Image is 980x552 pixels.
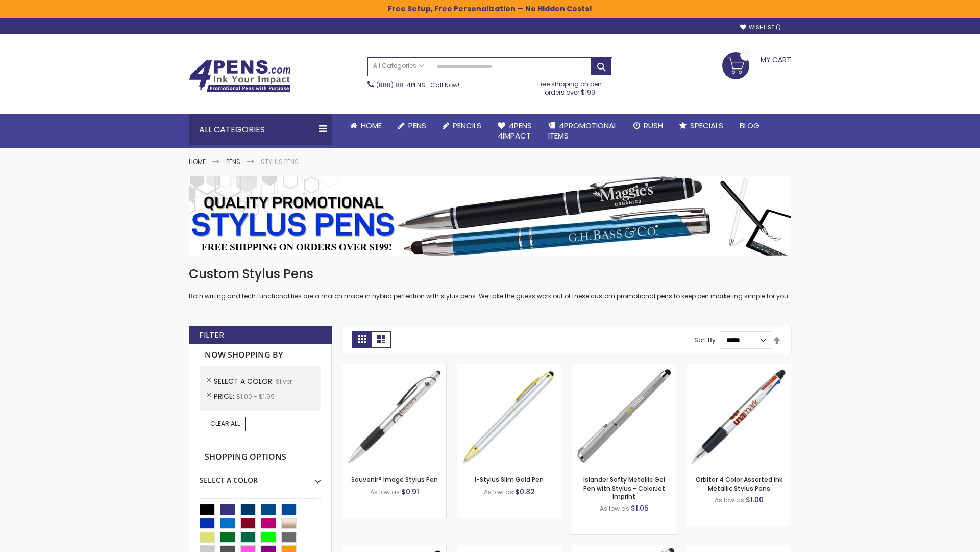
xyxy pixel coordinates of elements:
[453,120,481,131] span: Pencils
[199,330,224,341] strong: Filter
[687,364,791,468] img: Orbitor 4 Color Assorted Ink Metallic Stylus Pens-Silver
[376,81,459,89] span: - Call Now!
[376,81,425,89] a: (888) 88-4PENS
[205,417,246,431] a: Clear All
[746,495,764,505] span: $1.00
[276,377,292,386] span: Silver
[740,24,781,31] a: Wishlist
[226,157,240,166] a: Pens
[342,364,446,373] a: Souvenir® Image Stylus Pen-Silver
[189,176,791,256] img: Stylus Pens
[352,331,372,348] strong: Grid
[373,62,424,70] span: All Categories
[484,488,513,496] span: As low as
[189,266,791,282] h1: Custom Stylus Pens
[572,364,676,373] a: Islander Softy Metallic Gel Pen with Stylus - ColorJet Imprint-Silver
[408,120,426,131] span: Pens
[457,364,561,468] img: I-Stylus-Slim-Gold-Silver
[583,475,665,500] a: Islander Softy Metallic Gel Pen with Stylus - ColorJet Imprint
[370,488,400,496] span: As low as
[740,120,759,131] span: Blog
[189,114,332,145] div: All Categories
[475,475,544,484] a: I-Stylus Slim Gold Pen
[200,344,321,366] strong: Now Shopping by
[694,336,716,344] label: Sort By
[236,392,275,401] span: $1.00 - $1.99
[644,120,663,131] span: Rush
[214,376,276,386] span: Select A Color
[361,120,382,131] span: Home
[401,487,419,497] span: $0.91
[572,364,676,468] img: Islander Softy Metallic Gel Pen with Stylus - ColorJet Imprint-Silver
[351,475,438,484] a: Souvenir® Image Stylus Pen
[489,114,540,148] a: 4Pens4impact
[342,114,390,137] a: Home
[731,114,768,137] a: Blog
[527,76,613,97] div: Free shipping on pen orders over $199
[690,120,723,131] span: Specials
[189,266,791,301] div: Both writing and tech functionalities are a match made in hybrid perfection with stylus pens. We ...
[457,364,561,373] a: I-Stylus-Slim-Gold-Silver
[390,114,434,137] a: Pens
[214,391,236,401] span: Price
[342,364,446,468] img: Souvenir® Image Stylus Pen-Silver
[200,468,321,486] div: Select A Color
[200,447,321,469] strong: Shopping Options
[687,364,791,373] a: Orbitor 4 Color Assorted Ink Metallic Stylus Pens-Silver
[631,503,649,513] span: $1.05
[189,157,206,166] a: Home
[625,114,671,137] a: Rush
[189,60,291,93] img: 4Pens Custom Pens and Promotional Products
[696,475,782,492] a: Orbitor 4 Color Assorted Ink Metallic Stylus Pens
[540,114,625,148] a: 4PROMOTIONALITEMS
[368,58,429,75] a: All Categories
[434,114,489,137] a: Pencils
[515,487,535,497] span: $0.82
[498,120,532,141] span: 4Pens 4impact
[548,120,617,141] span: 4PROMOTIONAL ITEMS
[671,114,731,137] a: Specials
[715,496,744,504] span: As low as
[600,504,629,513] span: As low as
[210,419,240,428] span: Clear All
[261,157,299,166] strong: Stylus Pens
